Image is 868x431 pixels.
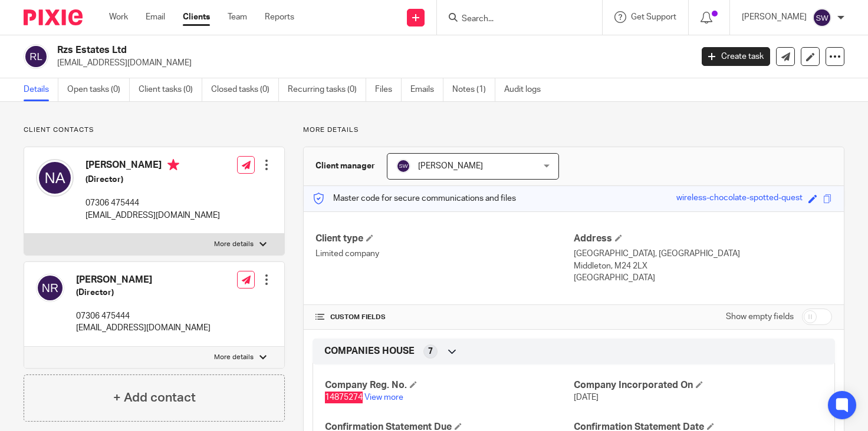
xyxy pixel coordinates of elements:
[452,78,495,101] a: Notes (1)
[76,322,211,334] p: [EMAIL_ADDRESS][DOMAIN_NAME]
[375,78,402,101] a: Files
[742,11,807,23] p: [PERSON_NAME]
[574,272,832,284] p: [GEOGRAPHIC_DATA]
[396,159,410,173] img: svg%3E
[504,78,550,101] a: Audit logs
[315,233,574,245] h4: Client type
[315,160,375,172] h3: Client manager
[726,311,794,323] label: Show empty fields
[76,310,211,322] p: 07306 475444
[113,389,196,407] h4: + Add contact
[574,248,832,260] p: [GEOGRAPHIC_DATA], [GEOGRAPHIC_DATA]
[461,14,567,25] input: Search
[325,379,574,392] h4: Company Reg. No.
[428,346,433,357] span: 7
[313,193,516,204] p: Master code for secure communications and files
[265,11,294,23] a: Reports
[57,57,684,69] p: [EMAIL_ADDRESS][DOMAIN_NAME]
[36,274,64,302] img: svg%3E
[24,78,58,101] a: Details
[574,379,823,392] h4: Company Incorporated On
[86,210,220,221] p: [EMAIL_ADDRESS][DOMAIN_NAME]
[67,78,130,101] a: Open tasks (0)
[109,11,128,23] a: Work
[574,233,832,245] h4: Address
[183,11,210,23] a: Clients
[211,78,279,101] a: Closed tasks (0)
[86,197,220,209] p: 07306 475444
[86,174,220,185] h5: (Director)
[315,313,574,322] h4: CUSTOM FIELDS
[813,8,831,27] img: svg%3E
[288,78,366,101] a: Recurring tasks (0)
[228,11,247,23] a: Team
[36,159,74,197] img: svg%3E
[676,192,803,205] div: wireless-chocolate-spotted-quest
[325,393,363,402] span: 14875274
[167,159,179,171] i: Primary
[631,13,676,21] span: Get Support
[574,260,832,272] p: Middleton, M24 2LX
[303,125,844,135] p: More details
[146,11,165,23] a: Email
[214,353,254,362] p: More details
[214,240,254,249] p: More details
[139,78,202,101] a: Client tasks (0)
[24,44,48,69] img: svg%3E
[364,393,403,402] a: View more
[57,44,558,57] h2: Rzs Estates Ltd
[24,125,285,135] p: Client contacts
[24,9,83,25] img: Pixie
[574,393,599,402] span: [DATE]
[76,287,211,299] h5: (Director)
[315,248,574,260] p: Limited company
[702,47,770,66] a: Create task
[86,159,220,174] h4: [PERSON_NAME]
[76,274,211,286] h4: [PERSON_NAME]
[324,345,415,357] span: COMPANIES HOUSE
[410,78,443,101] a: Emails
[418,162,483,170] span: [PERSON_NAME]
